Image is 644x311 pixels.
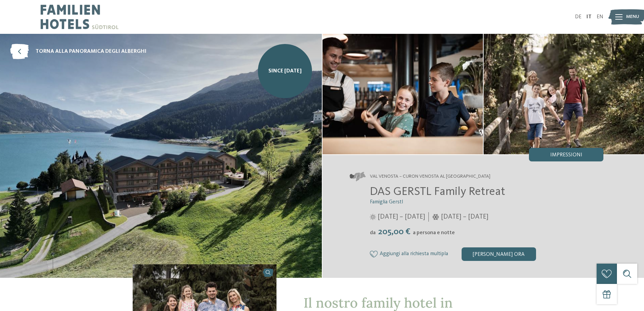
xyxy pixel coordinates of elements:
div: [PERSON_NAME] ora [462,247,536,261]
span: a persona e notte [413,230,455,236]
span: Impressioni [550,152,582,158]
span: 205,00 € [376,227,412,236]
a: torna alla panoramica degli alberghi [10,44,147,59]
span: da [370,230,376,236]
span: torna alla panoramica degli alberghi [36,48,147,55]
span: Aggiungi alla richiesta multipla [380,251,448,257]
span: [DATE] – [DATE] [441,212,488,222]
span: Menu [626,14,639,20]
i: Orari d'apertura inverno [432,214,439,220]
a: EN [597,14,603,20]
span: DAS GERSTL Family Retreat [370,186,505,198]
a: IT [586,14,592,20]
img: Una vacanza di relax in un family hotel in Val Venosta [484,34,644,154]
a: DE [575,14,581,20]
span: SINCE [DATE] [268,67,302,75]
i: Orari d'apertura estate [370,214,376,220]
span: [DATE] – [DATE] [378,212,425,222]
img: Una vacanza di relax in un family hotel in Val Venosta [323,34,483,154]
span: Famiglia Gerstl [370,199,403,205]
span: Val Venosta – Curon Venosta al [GEOGRAPHIC_DATA] [370,173,490,180]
